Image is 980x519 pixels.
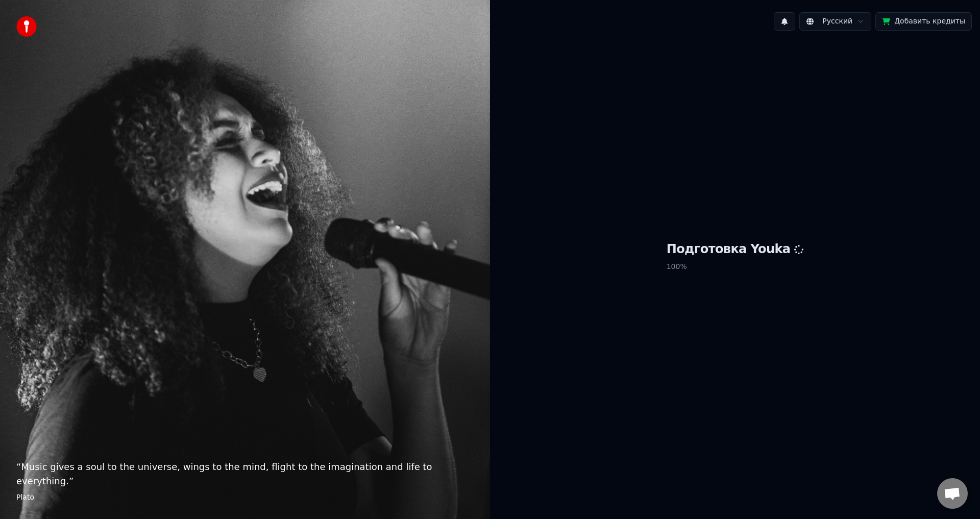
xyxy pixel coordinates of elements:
p: 100 % [667,258,804,276]
img: youka [16,16,37,37]
footer: Plato [16,492,474,503]
div: Открытый чат [937,478,968,509]
p: “ Music gives a soul to the universe, wings to the mind, flight to the imagination and life to ev... [16,460,474,488]
button: Добавить кредиты [875,12,972,31]
h1: Подготовка Youka [667,241,804,258]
